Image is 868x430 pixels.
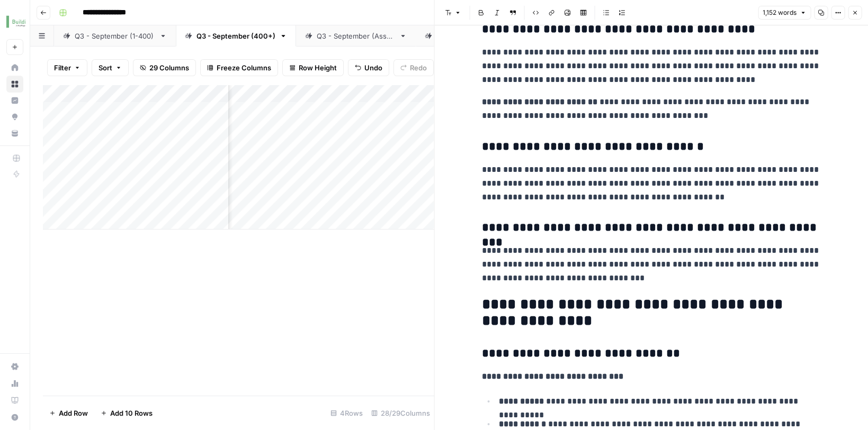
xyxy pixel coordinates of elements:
span: 29 Columns [149,62,189,73]
a: [deprecated] Q3 - September [416,25,556,47]
a: Browse [6,76,23,93]
a: Learning Hub [6,392,23,409]
a: Usage [6,375,23,392]
button: Help + Support [6,409,23,426]
span: Redo [410,62,427,73]
button: Redo [393,59,434,76]
div: Q3 - September (1-400) [75,31,155,41]
button: 29 Columns [133,59,196,76]
img: Buildium Logo [6,12,25,31]
span: Freeze Columns [217,62,271,73]
a: Q3 - September (400+) [176,25,296,47]
button: Filter [47,59,87,76]
span: Filter [54,62,71,73]
span: Row Height [299,62,337,73]
div: 4 Rows [326,405,367,422]
div: Q3 - September (400+) [196,31,275,41]
a: Insights [6,92,23,109]
button: Undo [348,59,389,76]
span: Undo [364,62,382,73]
div: 28/29 Columns [367,405,434,422]
a: Q3 - September (Assn.) [296,25,416,47]
button: Add 10 Rows [94,405,159,422]
button: Workspace: Buildium [6,8,23,35]
a: Home [6,59,23,76]
button: Row Height [282,59,344,76]
button: Add Row [43,405,94,422]
button: Freeze Columns [200,59,278,76]
span: 1,152 words [763,8,797,17]
button: 1,152 words [758,6,811,20]
span: Sort [99,62,112,73]
a: Q3 - September (1-400) [54,25,176,47]
span: Add Row [59,408,88,418]
div: Q3 - September (Assn.) [317,31,395,41]
a: Your Data [6,125,23,142]
button: Sort [92,59,129,76]
span: Add 10 Rows [110,408,153,418]
a: Settings [6,358,23,375]
a: Opportunities [6,108,23,125]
